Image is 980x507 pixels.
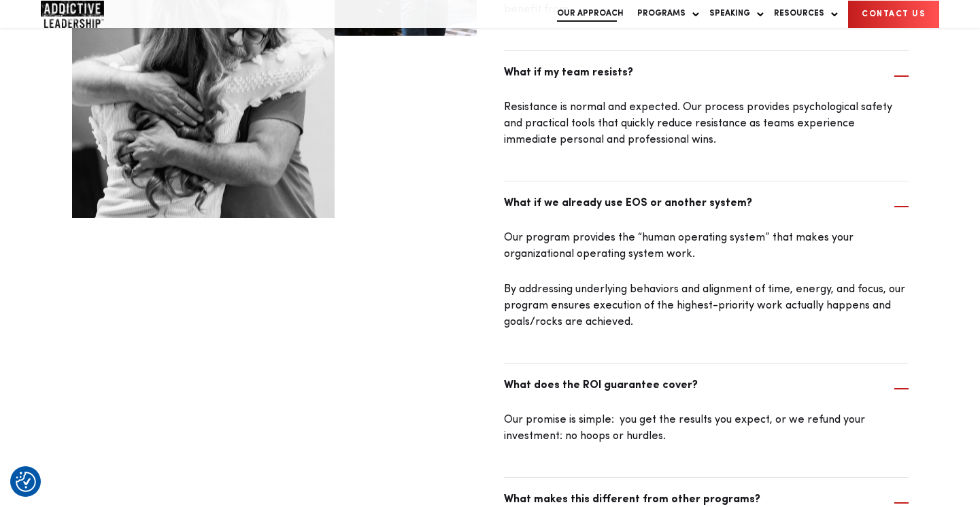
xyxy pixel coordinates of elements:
span: Our promise is simple: you get the results you expect, or we refund your investment: no hoops or ... [504,415,865,442]
button: Consent Preferences [16,472,36,492]
span: Our program provides the “human operating system” that makes your organizational operating system... [504,232,854,260]
span: What if we already use EOS or another system? [504,195,881,213]
span: What if my team resists? [504,65,881,83]
a: CONTACT US [848,1,939,28]
img: Revisit consent button [16,472,36,492]
span: What does the ROI guarantee cover? [504,377,881,396]
img: Company Logo [41,1,104,28]
span: Resistance is normal and expected. Our process provides psychological safety and practical tools ... [504,102,892,145]
a: Home [41,1,122,28]
p: By addressing underlying behaviors and alignment of time, energy, and focus, our program ensures ... [504,281,909,330]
